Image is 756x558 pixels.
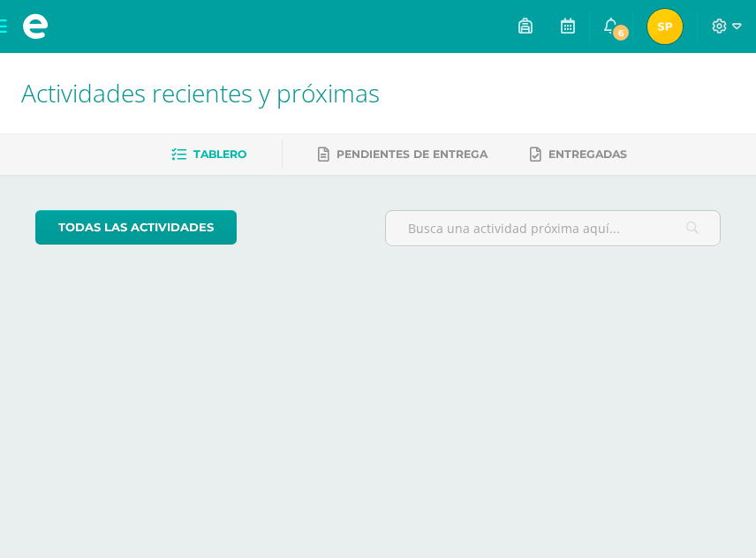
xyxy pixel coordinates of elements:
[171,140,246,169] a: Tablero
[193,147,246,161] span: Tablero
[530,140,627,169] a: Entregadas
[336,147,488,161] span: Pendientes de entrega
[318,140,488,169] a: Pendientes de entrega
[21,76,380,109] span: Actividades recientes y próximas
[35,210,237,245] a: todas las Actividades
[647,9,683,44] img: 2dac58e7fa3198fc4df5b2d9497dfb6d.png
[548,147,627,161] span: Entregadas
[386,211,720,245] input: Busca una actividad próxima aquí...
[611,23,631,42] span: 6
